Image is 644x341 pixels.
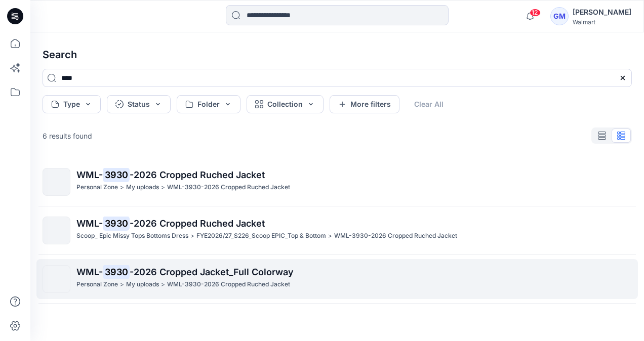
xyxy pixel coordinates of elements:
[34,40,640,69] h4: Search
[103,216,130,230] mark: 3930
[76,182,118,193] p: Personal Zone
[190,231,194,241] p: >
[76,279,118,290] p: Personal Zone
[103,265,130,279] mark: 3930
[167,182,290,193] p: WML-3930-2026 Cropped Ruched Jacket
[573,6,631,18] div: [PERSON_NAME]
[550,7,569,25] div: GM
[36,162,638,202] a: WML-3930-2026 Cropped Ruched JacketPersonal Zone>My uploads>WML-3930-2026 Cropped Ruched Jacket
[196,231,326,241] p: FYE2026/27_S226_Scoop EPIC_Top & Bottom
[43,95,101,113] button: Type
[103,167,130,182] mark: 3930
[130,267,294,277] span: -2026 Cropped Jacket_Full Colorway
[161,182,165,193] p: >
[120,182,124,193] p: >
[36,210,638,250] a: WML-3930-2026 Cropped Ruched JacketScoop_ Epic Missy Tops Bottoms Dress>FYE2026/27_S226_Scoop EPI...
[330,95,399,113] button: More filters
[247,95,324,113] button: Collection
[130,218,265,229] span: -2026 Cropped Ruched Jacket
[43,131,92,141] p: 6 results found
[328,231,332,241] p: >
[36,259,638,299] a: WML-3930-2026 Cropped Jacket_Full ColorwayPersonal Zone>My uploads>WML-3930-2026 Cropped Ruched J...
[334,231,457,241] p: WML-3930-2026 Cropped Ruched Jacket
[107,95,171,113] button: Status
[76,231,188,241] p: Scoop_ Epic Missy Tops Bottoms Dress
[573,18,631,26] div: Walmart
[76,267,103,277] span: WML-
[126,182,159,193] p: My uploads
[76,169,103,180] span: WML-
[161,279,165,290] p: >
[130,169,265,180] span: -2026 Cropped Ruched Jacket
[76,218,103,229] span: WML-
[167,279,290,290] p: WML-3930-2026 Cropped Ruched Jacket
[530,9,541,17] span: 12
[126,279,159,290] p: My uploads
[120,279,124,290] p: >
[177,95,240,113] button: Folder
